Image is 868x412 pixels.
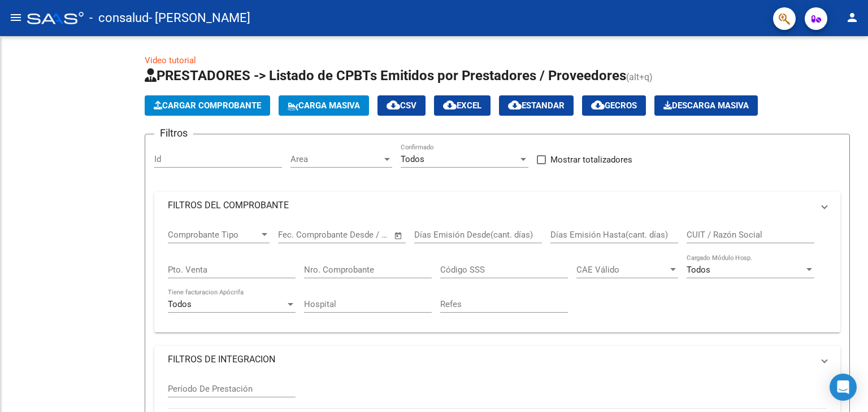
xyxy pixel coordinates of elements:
[508,98,522,112] mat-icon: cloud_download
[387,100,416,111] span: CSV
[334,230,389,240] input: Fecha fin
[9,11,23,24] mat-icon: menu
[154,219,840,332] div: FILTROS DEL COMPROBANTE
[576,265,668,275] span: CAE Válido
[377,95,426,116] button: CSV
[443,100,481,111] span: EXCEL
[508,100,565,111] span: Estandar
[279,95,369,116] button: Carga Masiva
[845,11,859,24] mat-icon: person
[443,98,457,112] mat-icon: cloud_download
[654,95,758,116] button: Descarga Masiva
[392,229,405,242] button: Open calendar
[387,98,400,112] mat-icon: cloud_download
[154,192,840,219] mat-expansion-panel-header: FILTROS DEL COMPROBANTE
[154,100,261,111] span: Cargar Comprobante
[168,199,813,212] mat-panel-title: FILTROS DEL COMPROBANTE
[290,154,382,164] span: Area
[626,72,653,82] span: (alt+q)
[145,95,270,116] button: Cargar Comprobante
[168,353,813,366] mat-panel-title: FILTROS DE INTEGRACION
[591,98,605,112] mat-icon: cloud_download
[687,265,710,275] span: Todos
[663,100,749,111] span: Descarga Masiva
[145,68,626,84] span: PRESTADORES -> Listado de CPBTs Emitidos por Prestadores / Proveedores
[550,153,632,166] span: Mostrar totalizadores
[582,95,646,116] button: Gecros
[145,55,196,65] a: Video tutorial
[654,95,758,116] app-download-masive: Descarga masiva de comprobantes (adjuntos)
[168,299,192,309] span: Todos
[154,125,193,141] h3: Filtros
[401,154,424,164] span: Todos
[499,95,574,116] button: Estandar
[288,100,360,111] span: Carga Masiva
[434,95,491,116] button: EXCEL
[154,346,840,373] mat-expansion-panel-header: FILTROS DE INTEGRACION
[591,100,637,111] span: Gecros
[89,6,149,30] span: - consalud
[278,230,324,240] input: Fecha inicio
[830,374,857,401] div: Open Intercom Messenger
[149,6,250,30] span: - [PERSON_NAME]
[168,230,259,240] span: Comprobante Tipo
